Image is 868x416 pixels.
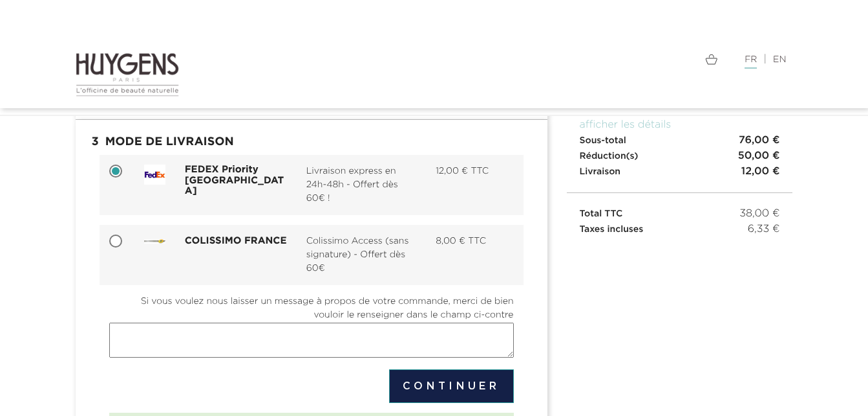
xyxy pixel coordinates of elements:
span: 50,00 € [738,148,780,164]
h1: Mode de livraison [85,130,538,156]
div: | [444,52,793,67]
span: Sous-total [580,136,626,145]
span: FEDEX Priority [GEOGRAPHIC_DATA] [185,165,287,197]
img: Huygens logo [76,52,180,97]
button: Continuer [389,369,514,403]
a: afficher les détails [580,120,672,130]
span: Livraison express en 24h-48h - Offert dès 60€ ! [306,165,416,205]
img: FEDEX Priority France [144,165,165,185]
label: Si vous voulez nous laisser un message à propos de votre commande, merci de bien vouloir le rense... [109,295,514,322]
span: Total TTC [580,209,623,218]
span: Taxes incluses [580,225,644,234]
span: 12,00 € [741,164,780,179]
span: 6,33 € [748,222,780,237]
span: Livraison [580,167,621,176]
img: COLISSIMO FRANCE [144,239,165,244]
span: 12,00 € TTC [436,167,489,176]
span: 8,00 € TTC [436,237,486,246]
span: 38,00 € [739,206,779,222]
span: 3 [85,130,105,156]
span: 76,00 € [739,133,779,148]
span: Colissimo Access (sans signature) - Offert dès 60€ [306,235,416,275]
iframe: PayPal Message 1 [580,237,780,257]
span: COLISSIMO FRANCE [185,236,287,247]
span: Réduction(s) [580,152,639,161]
